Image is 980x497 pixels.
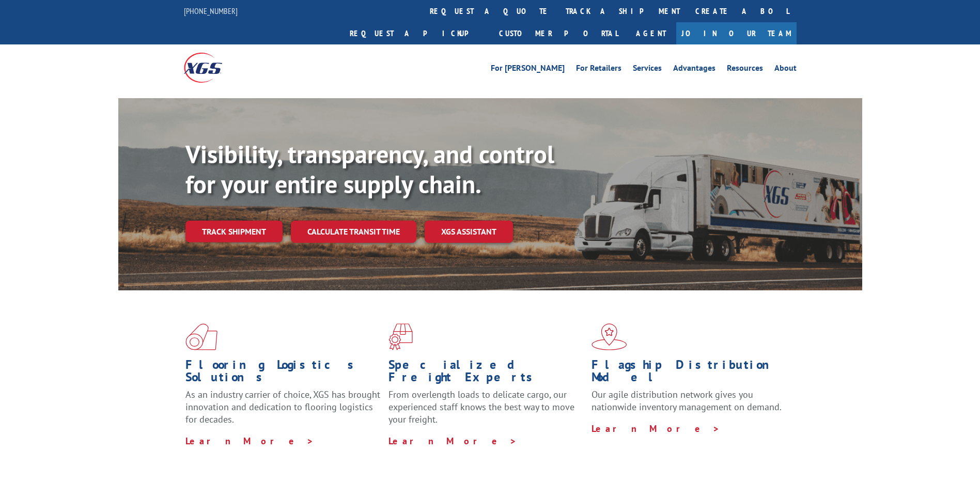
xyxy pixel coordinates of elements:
h1: Specialized Freight Experts [388,359,584,389]
a: Agent [626,22,676,44]
span: As an industry carrier of choice, XGS has brought innovation and dedication to flooring logistics... [185,389,380,425]
a: Learn More > [388,435,517,447]
a: Customer Portal [491,22,626,44]
a: Learn More > [592,423,720,434]
img: xgs-icon-total-supply-chain-intelligence-red [185,323,217,350]
h1: Flooring Logistics Solutions [185,359,381,389]
a: Calculate transit time [291,221,416,243]
a: Request a pickup [342,22,491,44]
a: For [PERSON_NAME] [491,64,565,75]
p: From overlength loads to delicate cargo, our experienced staff knows the best way to move your fr... [388,389,584,434]
span: Our agile distribution network gives you nationwide inventory management on demand. [592,389,782,413]
a: XGS ASSISTANT [425,221,513,243]
a: Resources [727,64,763,75]
a: For Retailers [576,64,621,75]
a: Join Our Team [676,22,797,44]
a: Services [633,64,662,75]
a: Learn More > [185,435,314,447]
h1: Flagship Distribution Model [592,359,787,389]
a: Advantages [673,64,715,75]
img: xgs-icon-focused-on-flooring-red [388,323,413,350]
img: xgs-icon-flagship-distribution-model-red [592,323,627,350]
a: Track shipment [185,221,283,242]
a: About [774,64,797,75]
a: [PHONE_NUMBER] [184,6,238,16]
b: Visibility, transparency, and control for your entire supply chain. [185,138,554,200]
